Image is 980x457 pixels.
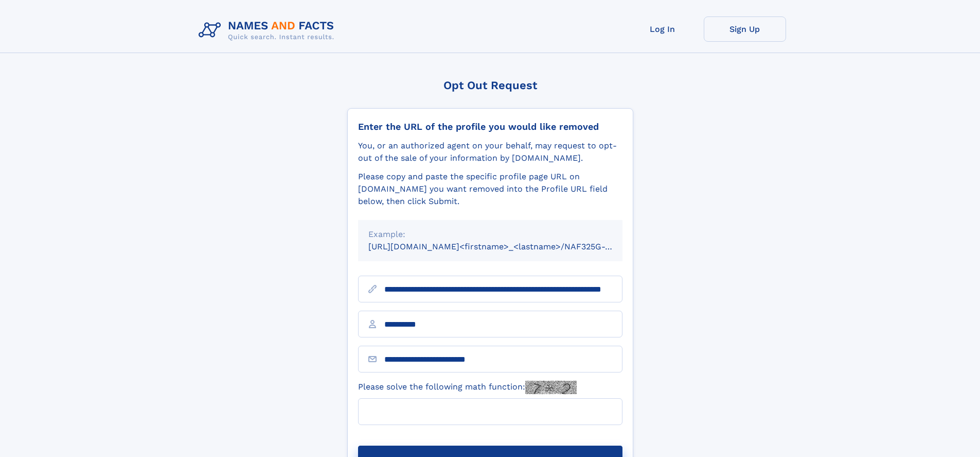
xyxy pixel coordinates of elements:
div: Example: [368,228,612,241]
label: Please solve the following math function: [358,381,577,394]
img: Logo Names and Facts [194,16,343,44]
div: Please copy and paste the specific profile page URL on [DOMAIN_NAME] you want removed into the Pr... [358,171,622,208]
a: Sign Up [704,16,786,42]
div: Opt Out Request [347,79,633,92]
div: Enter the URL of the profile you would like removed [358,121,622,132]
div: You, or an authorized agent on your behalf, may request to opt-out of the sale of your informatio... [358,140,622,164]
a: Log In [621,16,704,42]
small: [URL][DOMAIN_NAME]<firstname>_<lastname>/NAF325G-xxxxxxxx [368,242,642,251]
